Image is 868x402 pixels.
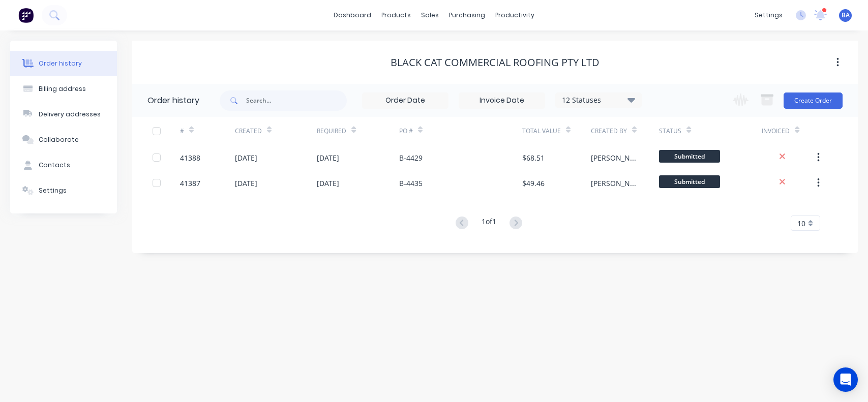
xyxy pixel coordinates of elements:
div: Open Intercom Messenger [833,367,858,392]
span: Submitted [659,175,720,188]
div: 41388 [180,152,200,163]
div: B-4435 [399,178,423,189]
a: dashboard [328,8,376,23]
div: # [180,127,184,136]
div: $49.46 [522,178,545,189]
div: sales [416,8,444,23]
div: Total Value [522,117,591,145]
input: Search... [246,90,347,111]
div: Black Cat Commercial Roofing Pty Ltd [391,56,600,69]
div: products [376,8,416,23]
div: Created [235,127,262,136]
div: [PERSON_NAME] [591,152,639,163]
button: Create Order [784,92,843,109]
div: # [180,117,235,145]
div: [DATE] [317,152,339,163]
div: 1 of 1 [482,216,496,231]
div: Status [659,117,762,145]
button: Settings [10,178,117,203]
div: Delivery addresses [39,110,101,119]
div: Order history [147,95,199,107]
div: productivity [490,8,540,23]
button: Collaborate [10,127,117,152]
div: Settings [39,186,67,195]
div: 12 Statuses [556,95,641,106]
div: Status [659,127,681,136]
div: Collaborate [39,135,79,144]
div: Created [235,117,317,145]
span: BA [842,11,850,20]
button: Order history [10,51,117,76]
div: PO # [399,127,413,136]
button: Billing address [10,76,117,102]
div: settings [750,8,788,23]
button: Delivery addresses [10,102,117,127]
div: [DATE] [235,178,257,189]
div: Billing address [39,84,86,94]
input: Order Date [363,93,448,108]
div: Created By [591,127,627,136]
div: 41387 [180,178,200,189]
div: Created By [591,117,660,145]
div: [PERSON_NAME] [591,178,639,189]
div: [DATE] [235,152,257,163]
div: $68.51 [522,152,545,163]
div: B-4429 [399,152,423,163]
div: Invoiced [762,117,817,145]
div: Contacts [39,161,70,170]
div: Total Value [522,127,561,136]
div: PO # [399,117,522,145]
div: Invoiced [762,127,790,136]
img: Factory [18,8,34,23]
div: Order history [39,59,82,68]
div: [DATE] [317,178,339,189]
span: Submitted [659,150,720,163]
span: 10 [797,218,805,229]
div: Required [317,127,346,136]
div: Required [317,117,399,145]
input: Invoice Date [459,93,545,108]
button: Contacts [10,152,117,178]
div: purchasing [444,8,490,23]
